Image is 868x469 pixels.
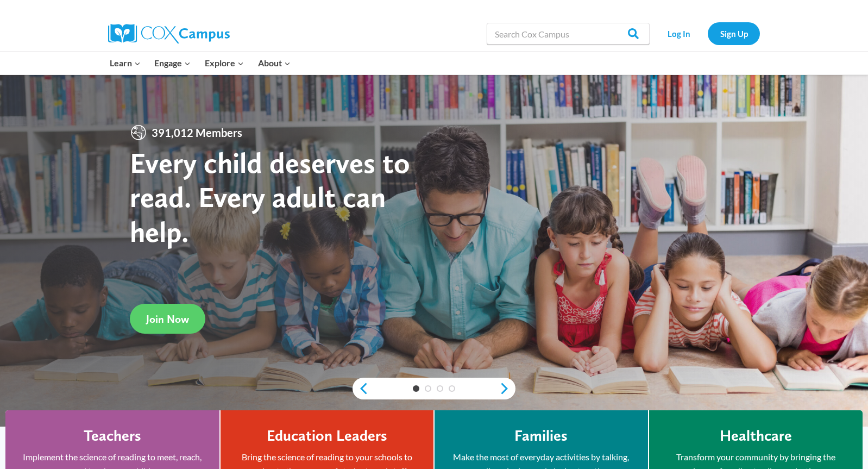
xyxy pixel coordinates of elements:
a: Sign Up [708,22,760,45]
a: previous [353,382,369,395]
span: Explore [205,56,244,70]
h4: Teachers [84,427,141,445]
nav: Secondary Navigation [655,22,760,45]
a: 1 [413,385,419,392]
span: Learn [110,56,141,70]
a: next [499,382,515,395]
a: Join Now [130,304,205,334]
span: Engage [154,56,191,70]
span: Join Now [146,312,189,326]
a: 3 [437,385,443,392]
h4: Families [514,427,568,445]
nav: Primary Navigation [103,52,297,74]
span: 391,012 Members [147,124,247,141]
h4: Healthcare [720,427,792,445]
a: Log In [655,22,702,45]
a: 2 [425,385,431,392]
span: About [258,56,291,70]
h4: Education Leaders [267,427,387,445]
img: Cox Campus [108,24,230,43]
strong: Every child deserves to read. Every adult can help. [130,145,410,249]
div: content slider buttons [353,378,515,399]
a: 4 [449,385,455,392]
input: Search Cox Campus [487,23,650,45]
